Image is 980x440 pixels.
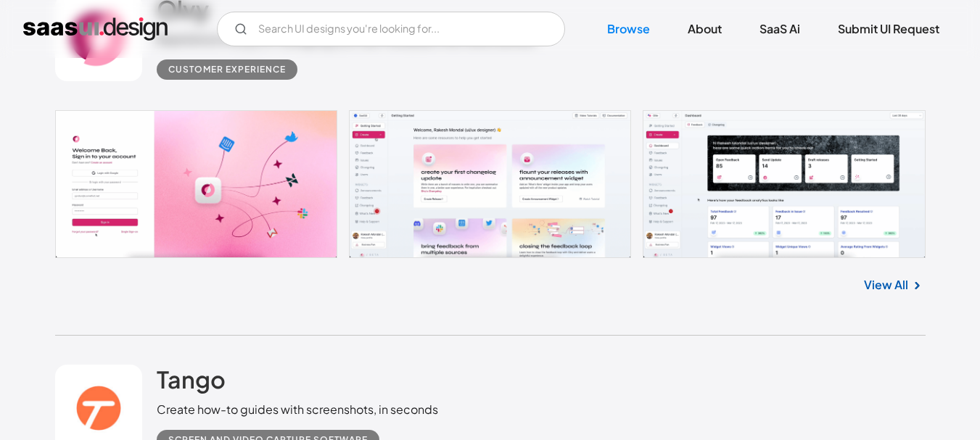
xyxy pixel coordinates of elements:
[168,61,286,78] div: Customer Experience
[670,13,739,45] a: About
[157,365,226,401] a: Tango
[820,13,957,45] a: Submit UI Request
[157,401,438,418] div: Create how-to guides with screenshots, in seconds
[157,365,226,394] h2: Tango
[590,13,667,45] a: Browse
[23,17,168,41] a: home
[217,12,565,46] input: Search UI designs you're looking for...
[742,13,818,45] a: SaaS Ai
[217,12,565,46] form: Email Form
[864,276,908,294] a: View All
